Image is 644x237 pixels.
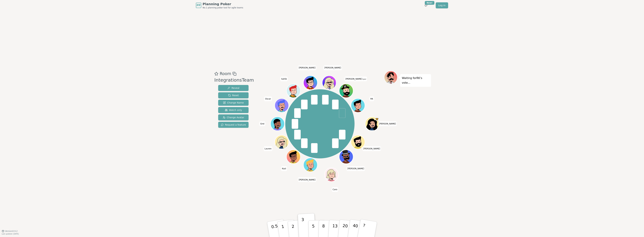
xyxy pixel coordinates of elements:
span: Request a feature [221,123,246,126]
span: Change Name [223,101,244,104]
span: Kate is the host [375,117,379,121]
button: Request a feature [218,122,249,128]
span: No.1 planning poker tool for agile teams [203,6,243,9]
p: Waiting for RK 's vote... [402,76,429,85]
button: Change Avatar [218,114,249,120]
span: Click to change your name [281,166,287,171]
span: Click to change your name [259,121,265,126]
span: Change Avatar [223,116,244,119]
span: (you) [362,78,366,80]
span: Watch only [225,108,242,112]
span: Click to change your name [264,146,272,151]
a: Log in [436,2,448,8]
button: Click to change your avatar [340,84,353,97]
div: IntegrationsTeam [214,77,254,84]
div: New! [425,1,434,5]
button: Change Name [218,100,249,106]
span: Click to change your name [298,66,316,70]
p: 3 [301,217,305,235]
span: Version 0.9.2 [5,230,18,232]
span: Click to change your name [363,146,381,151]
span: Click to change your name [298,177,316,182]
span: Planning Poker [203,2,243,6]
a: PPPlanning PokerNo.1 planning poker tool for agile teams [196,2,243,9]
button: Reveal [218,85,249,91]
span: Click to change your name [378,121,397,126]
button: Reset [218,92,249,98]
button: Watch only [218,107,249,113]
button: Version0.9.2 [2,230,18,232]
span: Reset [228,94,239,97]
span: Room [220,71,231,77]
button: Add as favourite [214,71,218,77]
span: Click to change your name [347,166,365,171]
span: Last updated: [DATE] [2,233,19,235]
span: Click to change your name [324,66,342,70]
span: Click to change your name [264,97,272,101]
span: Reveal [227,86,239,90]
span: Click to change your name [332,187,338,192]
button: New! [423,2,429,8]
span: PP [197,3,200,7]
span: Click to change your name [345,77,367,81]
span: Click to change your name [280,77,288,81]
span: Click to change your name [370,97,374,101]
